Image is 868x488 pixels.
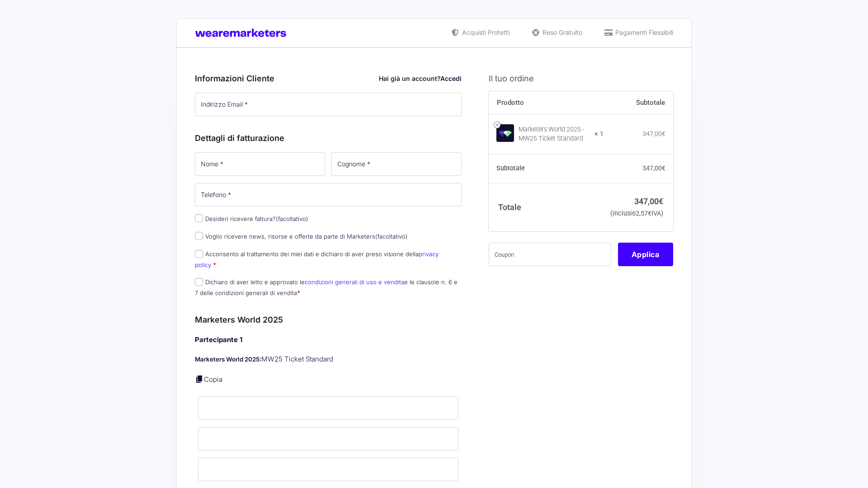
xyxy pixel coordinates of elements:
[440,75,462,82] a: Accedi
[195,132,462,144] h3: Dettagli di fatturazione
[195,93,462,116] input: Indirizzo Email *
[195,278,458,296] label: Dichiaro di aver letto e approvato le e le clausole n. 6 e 7 delle condizioni generali di vendita
[195,250,439,268] a: privacy policy
[632,210,651,217] span: 62,57
[195,356,261,363] strong: Marketers World 2025:
[519,125,589,143] div: Marketers World 2025 - MW25 Ticket Standard
[204,375,222,384] a: Copia
[634,197,663,206] bdi: 347,00
[489,91,604,115] th: Prodotto
[379,74,462,83] div: Hai già un account?
[648,210,651,217] span: €
[489,243,611,266] input: Coupon
[489,72,673,84] h3: Il tuo ordine
[642,164,665,172] bdi: 347,00
[618,243,673,266] button: Applica
[195,215,308,222] label: Desideri ricevere fattura?
[496,124,514,142] img: Marketers World 2025 - MW25 Ticket Standard
[659,197,663,206] span: €
[594,130,604,139] strong: × 1
[489,183,604,231] th: Totale
[195,278,203,286] input: Dichiaro di aver letto e approvato lecondizioni generali di uso e venditae le clausole n. 6 e 7 d...
[610,210,663,217] small: (inclusi IVA)
[489,155,604,183] th: Subtotale
[662,164,665,172] span: €
[195,375,204,384] a: Copia i dettagli dell'acquirente
[195,335,462,345] h4: Partecipante 1
[195,72,462,84] h3: Informazioni Cliente
[305,278,404,286] a: condizioni generali di uso e vendita
[195,232,203,240] input: Voglio ricevere news, risorse e offerte da parte di Marketers(facoltativo)
[604,91,673,115] th: Subtotale
[195,214,203,222] input: Desideri ricevere fattura?(facoltativo)
[276,215,308,222] span: (facoltativo)
[195,183,462,206] input: Telefono *
[642,130,665,137] bdi: 347,00
[375,233,408,240] span: (facoltativo)
[613,28,673,37] span: Pagamenti Flessibili
[195,250,203,258] input: Acconsento al trattamento dei miei dati e dichiaro di aver preso visione dellaprivacy policy
[195,250,439,268] label: Acconsento al trattamento dei miei dati e dichiaro di aver preso visione della
[195,152,325,176] input: Nome *
[540,28,582,37] span: Reso Gratuito
[195,233,408,240] label: Voglio ricevere news, risorse e offerte da parte di Marketers
[662,130,665,137] span: €
[195,354,462,365] p: MW25 Ticket Standard
[460,28,509,37] span: Acquisti Protetti
[331,152,462,176] input: Cognome *
[195,314,462,326] h3: Marketers World 2025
